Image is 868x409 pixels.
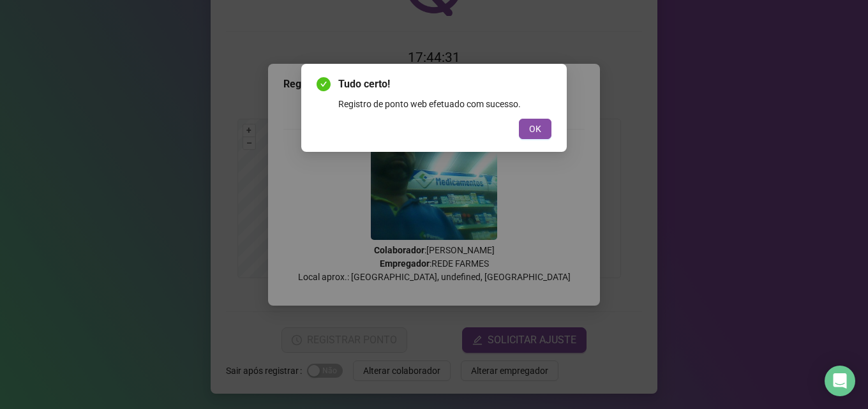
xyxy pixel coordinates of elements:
[338,97,551,111] div: Registro de ponto web efetuado com sucesso.
[338,77,551,92] span: Tudo certo!
[825,366,855,396] div: Open Intercom Messenger
[529,122,541,136] span: OK
[519,119,551,139] button: OK
[317,77,331,91] span: check-circle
